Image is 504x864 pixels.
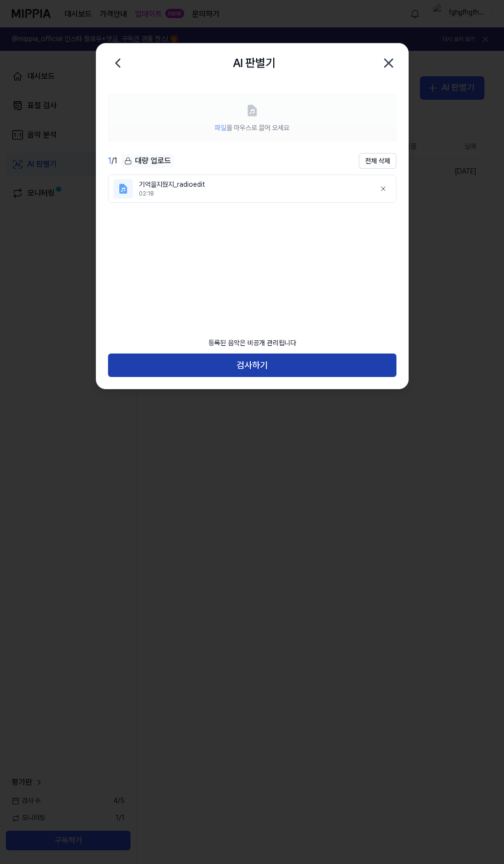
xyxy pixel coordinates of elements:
span: 1 [108,156,111,165]
button: 검사하기 [108,354,396,377]
span: 을 마우스로 끌어 오세요 [215,124,289,132]
span: 파일 [215,124,226,132]
div: 대량 업로드 [121,154,174,168]
h2: AI 판별기 [233,54,275,72]
button: 대량 업로드 [121,154,174,168]
div: 기억을지웠지_radioedit [139,180,368,190]
div: / 1 [108,155,117,167]
button: 전체 삭제 [359,153,396,169]
div: 02:18 [139,190,368,198]
div: 등록된 음악은 비공개 관리됩니다 [202,332,302,354]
